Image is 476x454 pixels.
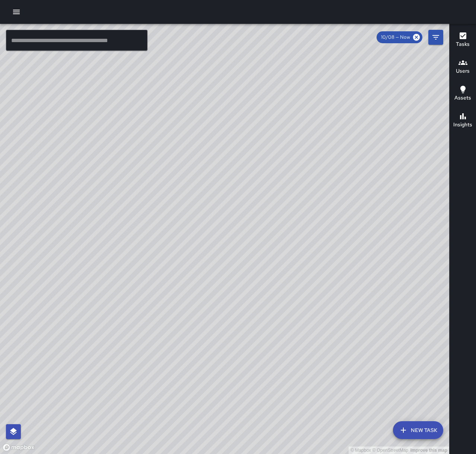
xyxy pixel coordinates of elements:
h6: Insights [453,121,472,129]
h6: Assets [454,94,471,102]
button: Users [450,54,476,81]
button: Filters [428,30,443,45]
h6: Tasks [456,40,470,48]
button: Tasks [450,27,476,54]
button: New Task [393,421,443,439]
h6: Users [456,67,470,75]
button: Insights [450,107,476,134]
span: 10/08 — Now [377,34,415,41]
button: Assets [450,81,476,107]
div: 10/08 — Now [377,31,422,43]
